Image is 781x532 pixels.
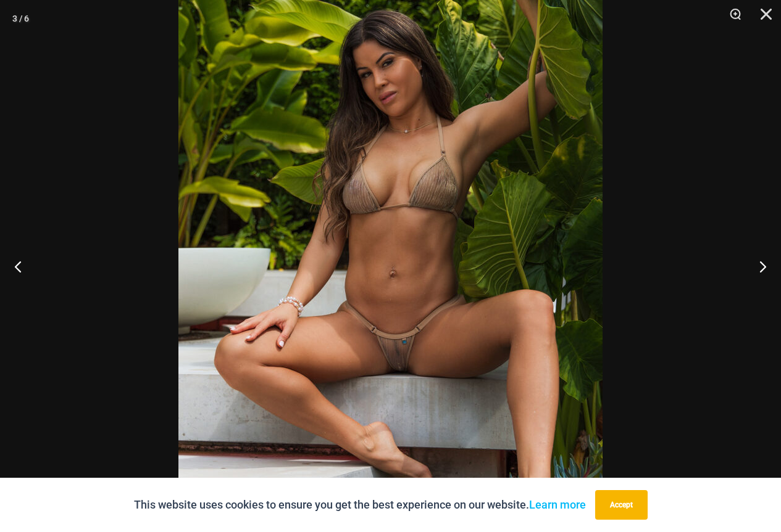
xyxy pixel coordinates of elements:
[134,496,586,514] p: This website uses cookies to ensure you get the best experience on our website.
[595,490,648,520] button: Accept
[12,9,29,28] div: 3 / 6
[529,498,586,511] a: Learn more
[735,235,781,297] button: Next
